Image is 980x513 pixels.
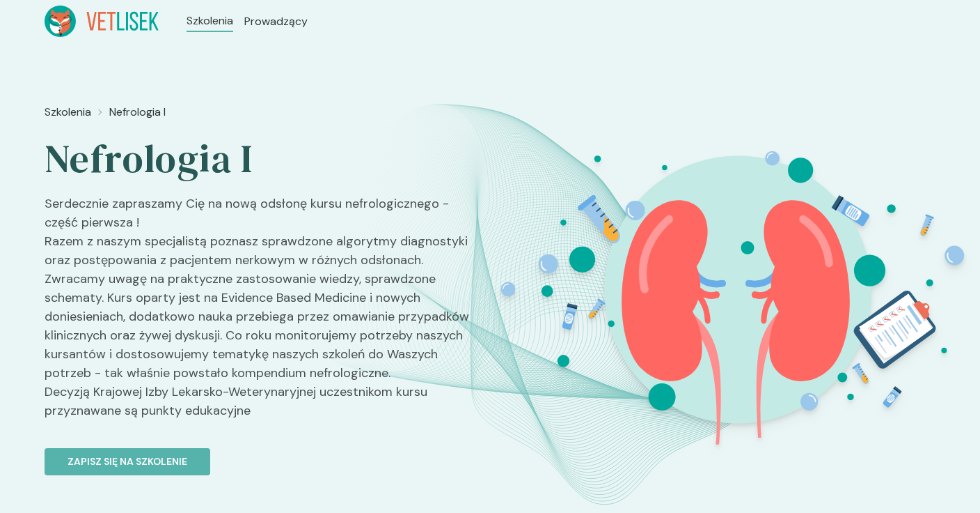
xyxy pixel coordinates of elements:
[45,448,210,475] button: Zapisz się na szkolenie
[45,135,479,183] h2: Nefrologia I
[68,454,187,469] p: Zapisz się na szkolenie
[45,104,91,121] a: Szkolenia
[45,431,479,475] a: Zapisz się na szkolenie
[45,194,479,431] p: Serdecznie zapraszamy Cię na nową odsłonę kursu nefrologicznego - część pierwsza ! Razem z naszym...
[244,13,308,30] a: Prowadzący
[187,13,233,29] a: Szkolenia
[109,104,166,121] a: Nefrologia I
